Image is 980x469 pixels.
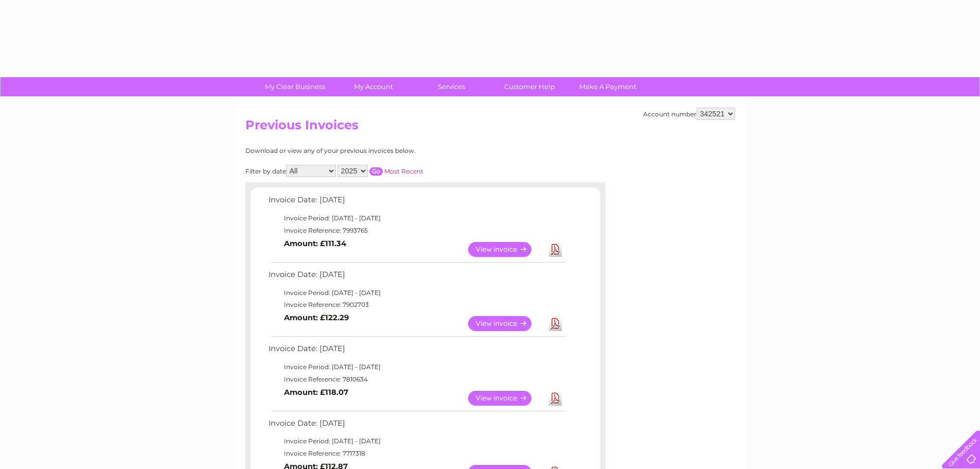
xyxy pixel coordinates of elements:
[266,268,567,287] td: Invoice Date: [DATE]
[266,287,567,299] td: Invoice Period: [DATE] - [DATE]
[384,167,423,175] a: Most Recent
[266,373,567,386] td: Invoice Reference: 7810634
[253,77,337,96] a: My Clear Business
[565,77,650,96] a: Make A Payment
[266,447,567,460] td: Invoice Reference: 7717318
[266,416,567,436] td: Invoice Date: [DATE]
[331,77,416,96] a: My Account
[409,77,494,96] a: Services
[245,147,515,154] div: Download or view any of your previous invoices below.
[468,391,544,406] a: View
[266,435,567,447] td: Invoice Period: [DATE] - [DATE]
[245,165,515,177] div: Filter by date
[266,224,567,237] td: Invoice Reference: 7993765
[549,391,562,406] a: Download
[266,361,567,373] td: Invoice Period: [DATE] - [DATE]
[266,193,567,212] td: Invoice Date: [DATE]
[284,388,348,397] b: Amount: £118.07
[284,313,349,322] b: Amount: £122.29
[468,242,544,257] a: View
[468,316,544,331] a: View
[549,242,562,257] a: Download
[266,212,567,224] td: Invoice Period: [DATE] - [DATE]
[284,239,346,248] b: Amount: £111.34
[487,77,572,96] a: Customer Help
[245,118,735,137] h2: Previous Invoices
[266,299,567,311] td: Invoice Reference: 7902703
[266,342,567,361] td: Invoice Date: [DATE]
[549,316,562,331] a: Download
[643,108,735,120] div: Account number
